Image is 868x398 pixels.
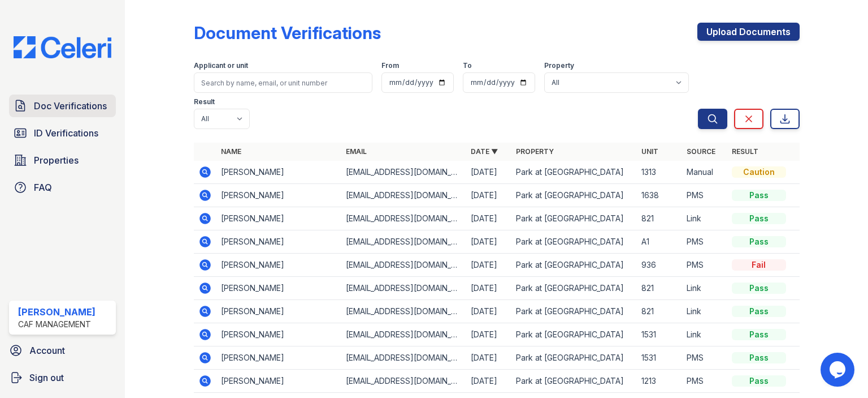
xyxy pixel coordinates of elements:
[732,147,758,156] a: Result
[682,207,727,230] td: Link
[9,149,116,172] a: Properties
[732,236,786,247] div: Pass
[216,161,341,184] td: [PERSON_NAME]
[216,300,341,323] td: [PERSON_NAME]
[511,184,636,207] td: Park at [GEOGRAPHIC_DATA]
[637,346,682,370] td: 1531
[516,147,554,156] a: Property
[341,230,466,254] td: [EMAIL_ADDRESS][DOMAIN_NAME]
[194,72,372,93] input: Search by name, email, or unit number
[466,323,511,346] td: [DATE]
[466,184,511,207] td: [DATE]
[682,184,727,207] td: PMS
[682,346,727,370] td: PMS
[346,147,367,156] a: Email
[466,277,511,300] td: [DATE]
[637,230,682,254] td: A1
[732,306,786,317] div: Pass
[511,207,636,230] td: Park at [GEOGRAPHIC_DATA]
[682,254,727,277] td: PMS
[466,207,511,230] td: [DATE]
[216,207,341,230] td: [PERSON_NAME]
[5,366,120,389] a: Sign out
[341,254,466,277] td: [EMAIL_ADDRESS][DOMAIN_NAME]
[466,370,511,393] td: [DATE]
[637,161,682,184] td: 1313
[732,329,786,340] div: Pass
[732,283,786,294] div: Pass
[697,23,800,41] a: Upload Documents
[511,323,636,346] td: Park at [GEOGRAPHIC_DATA]
[732,190,786,201] div: Pass
[682,277,727,300] td: Link
[466,161,511,184] td: [DATE]
[682,370,727,393] td: PMS
[216,254,341,277] td: [PERSON_NAME]
[471,147,498,156] a: Date ▼
[194,61,248,70] label: Applicant or unit
[511,230,636,254] td: Park at [GEOGRAPHIC_DATA]
[216,323,341,346] td: [PERSON_NAME]
[511,277,636,300] td: Park at [GEOGRAPHIC_DATA]
[9,122,116,144] a: ID Verifications
[682,161,727,184] td: Manual
[341,300,466,323] td: [EMAIL_ADDRESS][DOMAIN_NAME]
[732,166,786,178] div: Caution
[341,346,466,370] td: [EMAIL_ADDRESS][DOMAIN_NAME]
[466,300,511,323] td: [DATE]
[511,346,636,370] td: Park at [GEOGRAPHIC_DATA]
[18,305,96,319] div: [PERSON_NAME]
[732,213,786,224] div: Pass
[221,147,241,156] a: Name
[637,254,682,277] td: 936
[637,184,682,207] td: 1638
[466,254,511,277] td: [DATE]
[5,36,120,58] img: CE_Logo_Blue-a8612792a0a2168367f1c8372b55b34899dd931a85d93a1a3d3e32e68fde9ad4.png
[511,370,636,393] td: Park at [GEOGRAPHIC_DATA]
[341,323,466,346] td: [EMAIL_ADDRESS][DOMAIN_NAME]
[381,61,399,70] label: From
[9,95,116,117] a: Doc Verifications
[29,371,64,384] span: Sign out
[544,61,574,70] label: Property
[194,23,381,43] div: Document Verifications
[34,99,107,113] span: Doc Verifications
[341,370,466,393] td: [EMAIL_ADDRESS][DOMAIN_NAME]
[682,323,727,346] td: Link
[18,319,96,330] div: CAF Management
[9,176,116,199] a: FAQ
[511,161,636,184] td: Park at [GEOGRAPHIC_DATA]
[637,370,682,393] td: 1213
[637,277,682,300] td: 821
[5,339,120,362] a: Account
[682,300,727,323] td: Link
[511,254,636,277] td: Park at [GEOGRAPHIC_DATA]
[687,147,715,156] a: Source
[34,126,98,140] span: ID Verifications
[34,181,52,194] span: FAQ
[637,207,682,230] td: 821
[637,323,682,346] td: 1531
[341,207,466,230] td: [EMAIL_ADDRESS][DOMAIN_NAME]
[216,184,341,207] td: [PERSON_NAME]
[637,300,682,323] td: 821
[511,300,636,323] td: Park at [GEOGRAPHIC_DATA]
[341,184,466,207] td: [EMAIL_ADDRESS][DOMAIN_NAME]
[466,346,511,370] td: [DATE]
[682,230,727,254] td: PMS
[216,230,341,254] td: [PERSON_NAME]
[732,259,786,271] div: Fail
[641,147,658,156] a: Unit
[732,352,786,363] div: Pass
[821,353,857,387] iframe: chat widget
[34,153,79,167] span: Properties
[341,277,466,300] td: [EMAIL_ADDRESS][DOMAIN_NAME]
[732,375,786,387] div: Pass
[463,61,472,70] label: To
[216,370,341,393] td: [PERSON_NAME]
[466,230,511,254] td: [DATE]
[194,97,215,106] label: Result
[341,161,466,184] td: [EMAIL_ADDRESS][DOMAIN_NAME]
[29,344,65,357] span: Account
